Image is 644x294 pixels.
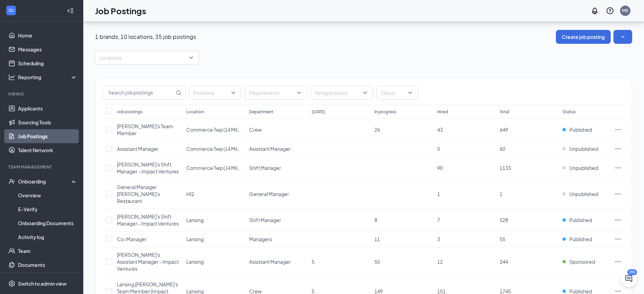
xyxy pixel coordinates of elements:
p: 1 brands, 10 locations, 35 job postings [95,33,196,41]
span: 528 [500,217,508,223]
svg: Ellipses [615,258,621,265]
div: Onboarding [18,178,71,185]
span: 649 [500,126,508,133]
span: 55 [500,236,505,242]
td: Assistant Manager [246,247,308,277]
th: In progress [371,105,434,119]
td: Commerce Twp (14 Mile & M5) [183,157,246,179]
a: Applicants [18,101,77,115]
div: Department [249,109,273,115]
svg: WorkstreamLogo [8,7,15,14]
button: SmallChevronDown [613,30,632,44]
svg: Ellipses [615,217,621,223]
span: 1 [437,191,440,197]
svg: MagnifyingGlass [176,90,181,96]
span: 11 [374,236,380,242]
a: Talent Network [18,143,77,157]
div: Switch to admin view [18,280,67,287]
span: Unpublished [569,190,598,197]
span: Assistant Manager [249,259,291,265]
div: Job postings [117,109,143,115]
td: Assistant Manager [246,141,308,157]
svg: UserCheck [8,178,15,185]
span: [PERSON_NAME]'s Team Member [117,123,173,136]
span: [PERSON_NAME]'s Assistant Manager - Impact Ventures [117,252,179,272]
span: Published [569,126,592,133]
th: Hired [434,105,497,119]
svg: Ellipses [615,190,621,197]
td: Crew [246,119,308,141]
div: Location [186,109,204,115]
span: Crew [249,126,262,133]
svg: Ellipses [615,126,621,133]
th: Total [496,105,559,119]
span: Lansing [186,259,204,265]
td: Commerce Twp (14 Mile & M5) [183,141,246,157]
span: Lansing [186,217,204,223]
span: Co-Manager [117,236,147,242]
span: 5 [312,259,314,265]
a: Activity log [18,230,77,244]
svg: Notifications [591,7,599,15]
span: Shift Manager [249,217,281,223]
td: Shift Manager [246,209,308,231]
span: 244 [500,259,508,265]
span: Unpublished [569,145,598,152]
span: 5 [437,146,440,152]
span: Shift Manager [249,165,281,171]
span: 1 [500,191,502,197]
span: 55 [374,259,380,265]
h1: Job Postings [95,5,146,17]
span: 90 [437,165,443,171]
td: Shift Manager [246,157,308,179]
span: Commerce Twp (14 Mile & M5) [186,165,254,171]
span: 12 [437,259,443,265]
div: MS [622,8,628,14]
span: 60 [500,146,505,152]
svg: SmallChevronDown [619,33,626,40]
div: Hiring [8,91,76,97]
span: 7 [437,217,440,223]
span: 8 [374,217,377,223]
td: General Manager [246,179,308,209]
span: Lansing [186,236,204,242]
a: Documents [18,258,77,272]
a: E-Verify [18,202,77,216]
div: Reporting [18,74,78,81]
iframe: Intercom live chat [620,270,637,287]
a: Overview [18,188,77,202]
td: Managers [246,231,308,247]
a: Onboarding Documents [18,216,77,230]
span: General Manager [PERSON_NAME]'s Restaurant [117,184,160,204]
svg: Ellipses [615,164,621,171]
span: Published [569,236,592,243]
th: [DATE] [308,105,371,119]
a: Sourcing Tools [18,115,77,129]
div: Team Management [8,164,76,170]
button: Create job posting [556,30,611,44]
span: Assistant Manager [117,146,159,152]
span: Commerce Twp (14 Mile & M5) [186,126,254,133]
a: Messages [18,42,77,56]
span: Commerce Twp (14 Mile & M5) [186,146,254,152]
svg: Ellipses [615,236,621,243]
th: Status [559,105,611,119]
td: Lansing [183,231,246,247]
svg: Ellipses [615,145,621,152]
a: Team [18,244,77,258]
span: 1133 [500,165,511,171]
span: Published [569,217,592,223]
span: HQ [186,191,194,197]
td: Lansing [183,209,246,231]
span: Managers [249,236,272,242]
span: Unpublished [569,164,598,171]
span: 3 [437,236,440,242]
span: Sponsored [569,258,595,265]
div: 293 [627,269,637,275]
td: Lansing [183,247,246,277]
a: Scheduling [18,56,77,70]
span: [PERSON_NAME]'s Shift Manager - Impact Ventures [117,213,179,227]
svg: Collapse [67,7,74,14]
a: Surveys [18,272,77,286]
span: 43 [437,126,443,133]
